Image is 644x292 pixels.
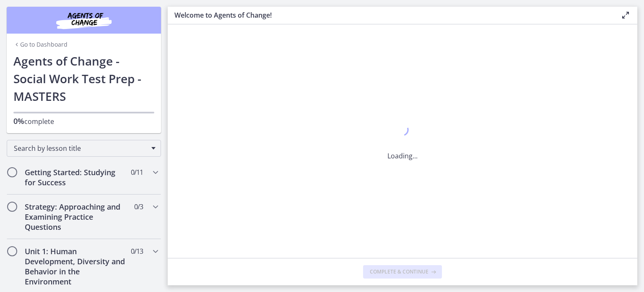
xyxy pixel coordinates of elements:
a: Go to Dashboard [13,40,68,49]
span: 0 / 13 [131,246,143,256]
h2: Unit 1: Human Development, Diversity and Behavior in the Environment [25,246,127,287]
h1: Agents of Change - Social Work Test Prep - MASTERS [13,52,154,105]
p: complete [13,116,154,126]
span: 0% [13,116,24,126]
div: 1 [387,121,418,141]
span: 0 / 11 [131,167,143,177]
h2: Strategy: Approaching and Examining Practice Questions [25,202,127,232]
h2: Getting Started: Studying for Success [25,167,127,187]
img: Agents of Change Social Work Test Prep [34,10,134,30]
div: Search by lesson title [7,140,161,157]
span: 0 / 3 [134,202,143,212]
span: Complete & continue [370,268,428,275]
h3: Welcome to Agents of Change! [174,10,607,20]
p: Loading... [387,151,418,161]
span: Search by lesson title [14,144,147,153]
button: Complete & continue [363,265,442,279]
